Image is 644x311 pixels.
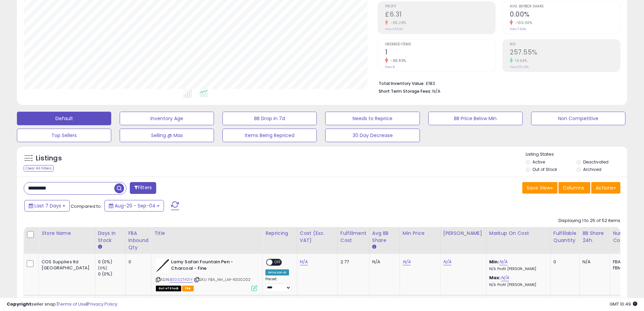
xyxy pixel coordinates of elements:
[156,286,181,291] span: All listings that are currently out of stock and unavailable for purchase on Amazon
[265,230,294,237] div: Repricing
[42,230,92,237] div: Store Name
[88,301,117,307] a: Privacy Policy
[128,230,149,251] div: FBA inbound Qty
[522,182,557,194] button: Save View
[403,230,437,237] div: Min Price
[613,265,635,271] div: FBM: n/a
[379,79,615,87] li: £183
[98,244,102,250] small: Days In Stock.
[489,230,548,237] div: Markup on Cost
[379,81,425,86] b: Total Inventory Value:
[98,271,125,277] div: 0 (0%)
[325,112,420,125] button: Needs to Reprice
[7,301,31,307] strong: Copyright
[531,112,625,125] button: Non Competitive
[272,260,283,265] span: OFF
[170,277,193,283] a: B0002T401Y
[510,48,620,58] h2: 257.55%
[563,184,584,191] span: Columns
[553,230,577,244] div: Fulfillable Quantity
[300,259,308,265] a: N/A
[613,259,635,265] div: FBA: n/a
[432,88,440,94] span: N/A
[385,65,395,69] small: Prev: 9
[340,230,366,244] div: Fulfillment Cost
[71,203,102,209] span: Compared to:
[17,112,111,125] button: Default
[104,200,164,212] button: Aug-29 - Sep-04
[532,166,557,172] label: Out of Stock
[499,259,507,265] a: N/A
[532,159,545,165] label: Active
[265,269,289,275] div: Amazon AI
[486,227,550,254] th: The percentage added to the cost of goods (COGS) that forms the calculator for Min & Max prices.
[489,283,545,287] p: N/A Profit [PERSON_NAME]
[115,202,156,209] span: Aug-29 - Sep-04
[613,230,638,244] div: Num of Comp.
[388,58,406,63] small: -88.89%
[300,230,335,244] div: Cost (Exc. VAT)
[120,129,214,142] button: Selling @ Max
[526,151,627,158] p: Listing States:
[513,58,527,63] small: 19.54%
[128,259,146,265] div: 0
[582,230,607,244] div: BB Share 24h.
[58,301,87,307] a: Terms of Use
[489,274,501,281] b: Max:
[388,20,406,25] small: -88.28%
[558,218,620,224] div: Displaying 1 to 25 of 52 items
[325,129,420,142] button: 30 Day Decrease
[156,259,257,290] div: ASIN:
[385,27,403,31] small: Prev: £53.84
[154,230,260,237] div: Title
[591,182,620,194] button: Actions
[98,230,123,244] div: Days In Stock
[24,200,70,212] button: Last 7 Days
[372,244,376,250] small: Avg BB Share.
[583,166,601,172] label: Archived
[98,265,108,271] small: (0%)
[513,20,532,25] small: -100.00%
[34,202,61,209] span: Last 7 Days
[385,43,495,46] span: Ordered Items
[510,27,526,31] small: Prev: 7.93%
[17,129,111,142] button: Top Sellers
[558,182,590,194] button: Columns
[98,259,125,265] div: 0 (0%)
[510,5,620,8] span: Avg. Buybox Share
[403,259,411,265] a: N/A
[120,112,214,125] button: Inventory Age
[379,88,431,94] b: Short Term Storage Fees:
[583,159,609,165] label: Deactivated
[171,259,253,273] b: Lamy Safari Fountain Pen - Charcoal - Fine
[443,230,483,237] div: [PERSON_NAME]
[385,5,495,8] span: Profit
[42,259,90,271] div: COS Supplies ltd [GEOGRAPHIC_DATA]
[489,267,545,271] p: N/A Profit [PERSON_NAME]
[372,259,395,265] div: N/A
[36,154,62,163] h5: Listings
[24,165,54,172] div: Clear All Filters
[385,10,495,20] h2: £6.31
[443,259,451,265] a: N/A
[265,277,292,292] div: Preset:
[610,301,637,307] span: 2025-09-12 10:49 GMT
[156,259,169,272] img: 31yViSswMPL._SL40_.jpg
[222,129,317,142] button: Items Being Repriced
[510,10,620,20] h2: 0.00%
[194,277,251,282] span: | SKU: FBA_NH_LM-4000202
[7,301,117,308] div: seller snap | |
[372,230,397,244] div: Avg BB Share
[340,259,364,265] div: 2.77
[510,43,620,46] span: ROI
[222,112,317,125] button: BB Drop in 7d
[553,259,574,265] div: 0
[510,65,529,69] small: Prev: 215.45%
[385,48,495,58] h2: 1
[130,182,156,194] button: Filters
[428,112,523,125] button: BB Price Below Min
[501,274,509,281] a: N/A
[582,259,605,265] div: N/A
[182,286,194,291] span: FBA
[489,259,499,265] b: Min:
